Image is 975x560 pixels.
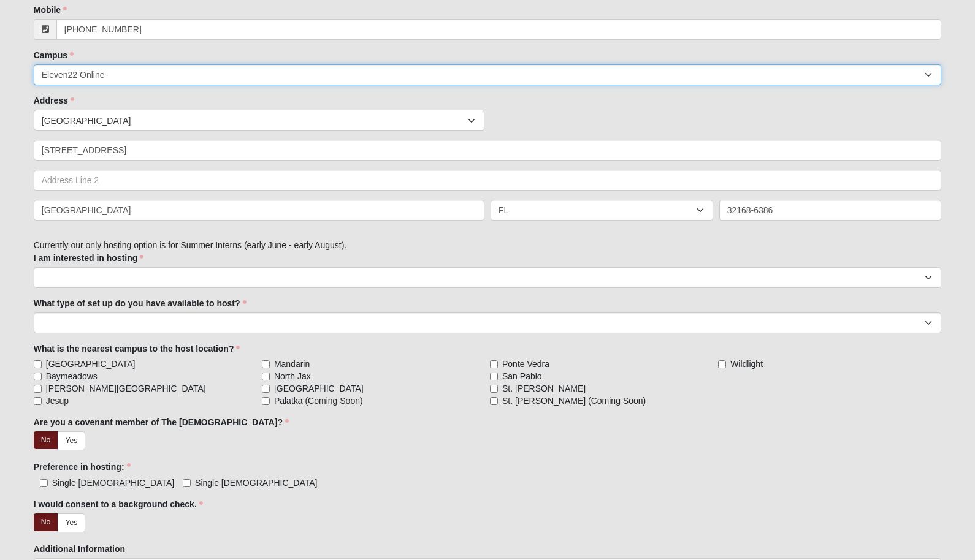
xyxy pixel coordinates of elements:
[490,373,498,380] input: San Pablo
[490,360,498,368] input: Ponte Vedra
[274,382,364,395] span: [GEOGRAPHIC_DATA]
[46,382,206,395] span: [PERSON_NAME][GEOGRAPHIC_DATA]
[34,94,74,107] label: Address
[262,397,270,405] input: Palatka (Coming Soon)
[719,200,942,221] input: Zip
[34,373,42,380] input: Baymeadows
[502,358,549,370] span: Ponte Vedra
[34,170,942,191] input: Address Line 2
[34,4,67,16] label: Mobile
[46,370,97,382] span: Baymeadows
[262,385,270,393] input: [GEOGRAPHIC_DATA]
[274,358,310,370] span: Mandarin
[46,358,136,370] span: [GEOGRAPHIC_DATA]
[274,395,363,407] span: Palatka (Coming Soon)
[34,513,58,531] a: No
[730,358,763,370] span: Wildlight
[42,110,468,131] span: [GEOGRAPHIC_DATA]
[34,431,58,449] a: No
[34,49,74,61] label: Campus
[34,360,42,368] input: [GEOGRAPHIC_DATA]
[34,461,131,473] label: Preference in hosting:
[52,478,174,488] span: Single [DEMOGRAPHIC_DATA]
[34,416,289,428] label: Are you a covenant member of The [DEMOGRAPHIC_DATA]?
[502,382,586,395] span: St. [PERSON_NAME]
[274,370,311,382] span: North Jax
[34,252,144,264] label: I am interested in hosting
[34,498,203,510] label: I would consent to a background check.
[57,513,85,532] a: Yes
[34,297,247,309] label: What type of set up do you have available to host?
[183,479,191,487] input: Single [DEMOGRAPHIC_DATA]
[34,385,42,393] input: [PERSON_NAME][GEOGRAPHIC_DATA]
[195,478,317,488] span: Single [DEMOGRAPHIC_DATA]
[46,395,69,407] span: Jesup
[34,200,484,221] input: City
[34,397,42,405] input: Jesup
[262,360,270,368] input: Mandarin
[34,342,240,355] label: What is the nearest campus to the host location?
[262,373,270,380] input: North Jax
[502,395,646,407] span: St. [PERSON_NAME] (Coming Soon)
[502,370,542,382] span: San Pablo
[490,397,498,405] input: St. [PERSON_NAME] (Coming Soon)
[490,385,498,393] input: St. [PERSON_NAME]
[718,360,726,368] input: Wildlight
[34,140,942,161] input: Address Line 1
[40,479,48,487] input: Single [DEMOGRAPHIC_DATA]
[57,431,85,450] a: Yes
